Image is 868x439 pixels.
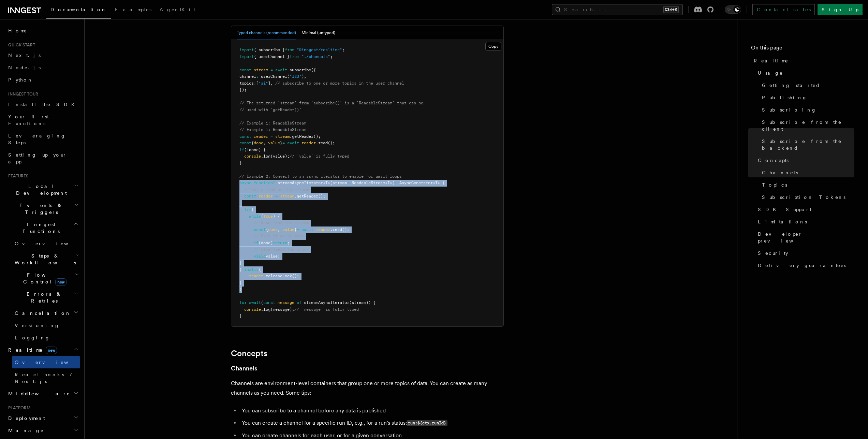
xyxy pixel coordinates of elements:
span: (); [313,134,321,139]
span: ({ [311,68,316,72]
div: Inngest Functions [5,237,80,344]
a: Documentation [46,2,111,19]
span: .log [261,154,270,159]
span: done) { [249,147,266,152]
a: Limitations [755,216,854,228]
span: , [270,81,273,86]
button: Realtimenew [5,344,80,356]
span: Examples [115,7,151,12]
span: Local Development [5,183,74,196]
span: const [239,141,251,145]
span: , [278,227,280,232]
a: Overview [12,356,80,368]
span: Steps & Workflows [12,252,76,266]
span: console [244,307,261,312]
a: Setting up your app [5,149,80,168]
span: const [239,68,251,72]
span: const [254,227,266,232]
span: Subscription Tokens [762,194,845,201]
span: Setting up your app [8,152,67,164]
span: message [278,300,294,305]
span: reader [301,141,316,145]
span: ) [301,74,304,79]
span: value; [266,254,280,259]
span: reader [254,134,268,139]
span: // Exit if we're done [254,234,304,238]
span: Logging [15,335,50,340]
span: Deployment [5,415,45,422]
a: Usage [755,67,854,79]
span: : [347,180,349,185]
span: } [239,260,242,265]
span: ( [261,300,263,305]
a: Examples [111,2,156,18]
span: Overview [15,241,85,246]
a: Leveraging Steps [5,130,80,149]
button: Steps & Workflows [12,250,80,269]
a: Contact sales [752,4,815,15]
span: userChannel [261,74,287,79]
span: .releaseLock [263,274,292,278]
span: streamAsyncIterator [278,180,323,185]
a: Your first Functions [5,111,80,130]
a: Install the SDK [5,98,80,111]
span: // used with `getReader()` [239,107,301,112]
a: Subscribing [759,104,854,116]
span: await [275,68,287,72]
span: ; [330,54,333,59]
span: ( [287,74,290,79]
span: Home [8,27,27,34]
span: Realtime [754,57,789,64]
a: Security [755,247,854,259]
a: Realtime [751,55,854,67]
span: async [239,180,251,185]
a: Subscribe from the backend [759,135,854,154]
span: "@inngest/realtime" [297,47,342,52]
span: >(stream [328,180,347,185]
span: console [244,154,261,159]
span: if [239,147,244,152]
span: if [254,240,259,245]
span: "ai" [259,81,268,86]
span: true [263,214,273,219]
span: Developer preview [758,231,854,244]
span: { [251,207,254,212]
a: Developer preview [755,228,854,247]
button: Search...Ctrl+K [552,4,683,15]
span: // `message` is fully typed [294,307,359,312]
a: Sign Up [818,4,863,15]
span: T [387,180,390,185]
span: function* [254,180,275,185]
span: ( [244,147,247,152]
a: Python [5,74,80,86]
span: { userChannel } [254,54,290,59]
span: Errors & Retries [12,291,74,304]
span: < [385,180,387,185]
a: Overview [12,237,80,250]
span: }); [239,87,247,92]
span: return [273,240,287,245]
span: subscribe [290,68,311,72]
button: Cancellation [12,307,80,319]
a: Delivery guarantees [755,259,854,272]
span: reader [249,274,263,278]
button: Events & Triggers [5,199,80,218]
a: Subscription Tokens [759,191,854,203]
span: new [46,347,57,354]
span: } [239,161,242,165]
span: T [325,180,328,185]
span: Subscribe from the backend [762,138,854,151]
span: (message); [270,307,294,312]
span: import [239,54,254,59]
a: Concepts [755,154,854,166]
span: , [263,141,266,145]
span: = [297,227,299,232]
span: = [275,194,278,199]
span: Cancellation [12,310,71,317]
span: Node.js [8,65,41,70]
span: { [251,141,254,145]
button: Minimal (untyped) [301,26,335,40]
span: // Example 1: ReadableStream [239,127,306,132]
span: reader [316,227,330,232]
li: You can create a channel for a specific run ID, e.g., for a run's status: [240,418,504,428]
